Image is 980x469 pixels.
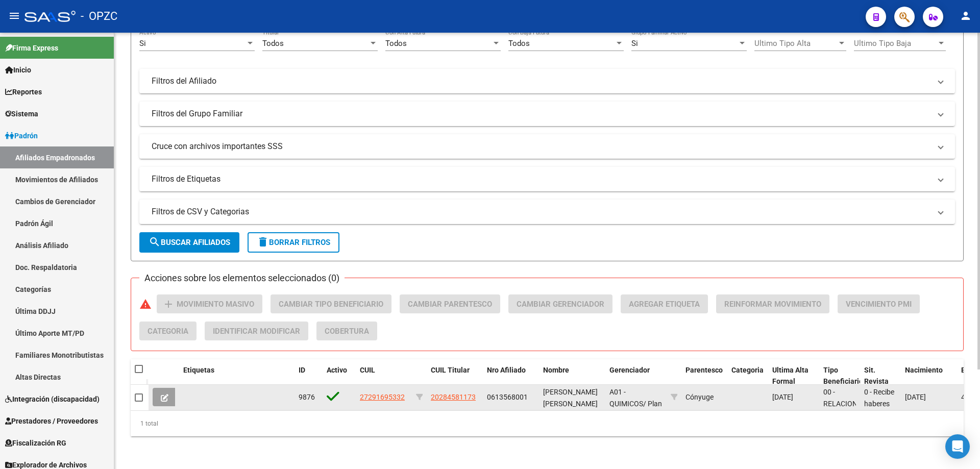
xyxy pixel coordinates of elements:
[609,366,650,374] span: Gerenciador
[262,39,284,48] span: Todos
[81,5,117,28] span: - OPZC
[823,366,863,386] span: Tipo Beneficiario
[961,393,969,401] span: 43
[854,39,937,48] span: Ultimo Tipo Baja
[360,366,375,374] span: CUIL
[631,39,638,48] span: Si
[838,294,920,313] button: Vencimiento PMI
[724,300,821,309] span: Reinformar Movimiento
[905,393,926,401] span: [DATE]
[400,294,500,313] button: Cambiar Parentesco
[487,393,528,401] span: 0613568001
[139,200,955,224] mat-expansion-panel-header: Filtros de CSV y Categorias
[5,130,38,141] span: Padrón
[860,359,901,393] datatable-header-cell: Sit. Revista
[149,238,230,247] span: Buscar Afiliados
[960,10,972,22] mat-icon: person
[360,393,405,401] span: 27291695332
[731,366,764,374] span: Categoria
[427,359,483,393] datatable-header-cell: CUIL Titular
[139,322,197,340] button: Categoria
[139,167,955,191] mat-expansion-panel-header: Filtros de Etiquetas
[139,232,239,253] button: Buscar Afiliados
[8,10,20,22] mat-icon: menu
[299,366,305,374] span: ID
[681,359,727,393] datatable-header-cell: Parentesco
[819,359,860,393] datatable-header-cell: Tipo Beneficiario
[152,76,930,87] mat-panel-title: Filtros del Afiliado
[846,300,912,309] span: Vencimiento PMI
[299,393,315,401] span: 9876
[408,300,492,309] span: Cambiar Parentesco
[727,359,768,393] datatable-header-cell: Categoria
[431,393,476,401] span: 20284581173
[139,39,146,48] span: Si
[5,86,42,97] span: Reportes
[271,294,391,313] button: Cambiar Tipo Beneficiario
[5,415,98,427] span: Prestadores / Proveedores
[685,366,723,374] span: Parentesco
[772,366,808,386] span: Ultima Alta Formal
[772,391,815,403] div: [DATE]
[323,359,356,393] datatable-header-cell: Activo
[257,238,330,247] span: Borrar Filtros
[431,366,470,374] span: CUIL Titular
[139,271,345,285] h3: Acciones sobre los elementos seleccionados (0)
[539,359,605,393] datatable-header-cell: Nombre
[517,300,604,309] span: Cambiar Gerenciador
[508,39,530,48] span: Todos
[179,359,295,393] datatable-header-cell: Etiquetas
[148,327,188,336] span: Categoria
[905,366,943,374] span: Nacimiento
[543,388,598,408] span: [PERSON_NAME] [PERSON_NAME]
[279,300,383,309] span: Cambiar Tipo Beneficiario
[5,437,66,449] span: Fiscalización RG
[152,108,930,119] mat-panel-title: Filtros del Grupo Familiar
[205,322,308,340] button: Identificar Modificar
[864,366,889,386] span: Sit. Revista
[295,359,323,393] datatable-header-cell: ID
[257,236,269,248] mat-icon: delete
[385,39,407,48] span: Todos
[716,294,829,313] button: Reinformar Movimiento
[327,366,347,374] span: Activo
[213,327,300,336] span: Identificar Modificar
[5,64,31,76] span: Inicio
[139,134,955,159] mat-expansion-panel-header: Cruce con archivos importantes SSS
[316,322,377,340] button: Cobertura
[621,294,708,313] button: Agregar Etiqueta
[152,206,930,217] mat-panel-title: Filtros de CSV y Categorias
[901,359,957,393] datatable-header-cell: Nacimiento
[325,327,369,336] span: Cobertura
[483,359,539,393] datatable-header-cell: Nro Afiliado
[248,232,339,253] button: Borrar Filtros
[543,366,569,374] span: Nombre
[139,69,955,93] mat-expansion-panel-header: Filtros del Afiliado
[152,141,930,152] mat-panel-title: Cruce con archivos importantes SSS
[356,359,412,393] datatable-header-cell: CUIL
[864,388,906,419] span: 0 - Recibe haberes regularmente
[823,388,871,431] span: 00 - RELACION DE DEPENDENCIA
[961,366,977,374] span: Edad
[149,236,161,248] mat-icon: search
[183,366,214,374] span: Etiquetas
[609,388,643,408] span: A01 - QUIMICOS
[487,366,526,374] span: Nro Afiliado
[508,294,612,313] button: Cambiar Gerenciador
[139,298,152,310] mat-icon: warning
[5,108,38,119] span: Sistema
[152,174,930,185] mat-panel-title: Filtros de Etiquetas
[768,359,819,393] datatable-header-cell: Ultima Alta Formal
[162,298,175,310] mat-icon: add
[5,393,100,405] span: Integración (discapacidad)
[131,411,964,436] div: 1 total
[139,102,955,126] mat-expansion-panel-header: Filtros del Grupo Familiar
[177,300,254,309] span: Movimiento Masivo
[5,42,58,54] span: Firma Express
[605,359,667,393] datatable-header-cell: Gerenciador
[157,294,262,313] button: Movimiento Masivo
[945,434,970,459] div: Open Intercom Messenger
[754,39,837,48] span: Ultimo Tipo Alta
[685,393,714,401] span: Cónyuge
[629,300,700,309] span: Agregar Etiqueta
